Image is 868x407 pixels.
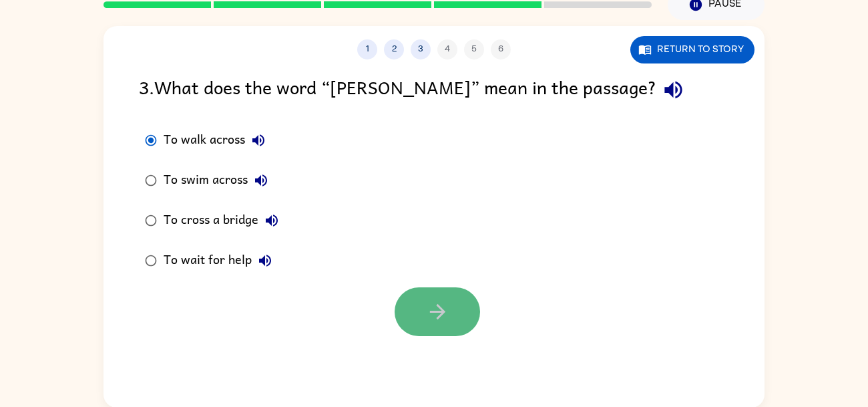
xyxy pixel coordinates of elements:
[252,247,278,274] button: To wait for help
[139,73,729,107] div: 3 . What does the word “[PERSON_NAME]” mean in the passage?
[248,167,274,194] button: To swim across
[384,39,404,59] button: 2
[164,167,274,194] div: To swim across
[164,127,272,154] div: To walk across
[164,247,278,274] div: To wait for help
[357,39,377,59] button: 1
[630,36,754,63] button: Return to story
[164,207,285,234] div: To cross a bridge
[411,39,431,59] button: 3
[245,127,272,154] button: To walk across
[258,207,285,234] button: To cross a bridge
